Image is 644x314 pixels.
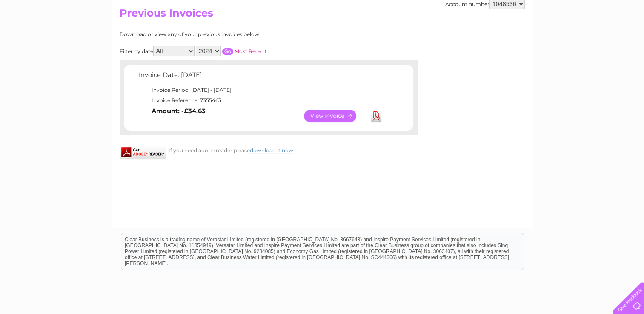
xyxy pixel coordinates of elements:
div: Download or view any of your previous invoices below. [120,31,343,37]
b: Amount: -£34.63 [152,107,206,115]
a: Most Recent [235,48,267,54]
a: Contact [587,36,608,43]
td: Invoice Period: [DATE] - [DATE] [137,85,386,95]
a: 0333 014 3131 [484,4,542,15]
a: Energy [515,36,534,43]
a: Blog [570,36,582,43]
a: Water [494,36,510,43]
td: Invoice Reference: 7355463 [137,95,386,106]
div: Clear Business is a trading name of Verastar Limited (registered in [GEOGRAPHIC_DATA] No. 3667643... [121,5,524,41]
a: Download [371,110,381,122]
a: Telecoms [539,36,565,43]
div: Filter by date [120,46,343,56]
a: download it now [250,147,293,154]
div: If you need adobe reader please . [120,146,418,154]
a: View [304,110,366,122]
h2: Previous Invoices [120,7,525,23]
td: Invoice Date: [DATE] [137,69,386,85]
img: logo.png [23,22,66,48]
a: Log out [616,36,636,43]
